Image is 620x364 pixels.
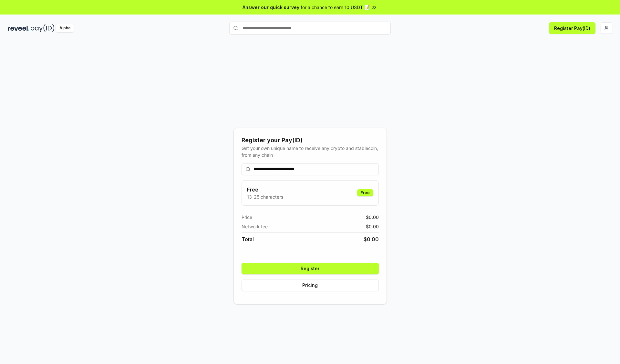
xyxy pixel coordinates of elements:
[366,214,379,221] span: $ 0.00
[242,136,379,145] div: Register your Pay(ID)
[247,186,283,193] h3: Free
[366,223,379,230] span: $ 0.00
[31,24,55,32] img: pay_id
[242,235,254,243] span: Total
[364,235,379,243] span: $ 0.00
[243,4,299,11] span: Answer our quick survey
[56,24,74,32] div: Alpha
[549,22,595,34] button: Register Pay(ID)
[301,4,370,11] span: for a chance to earn 10 USDT 📝
[242,280,379,291] button: Pricing
[8,24,29,32] img: reveel_dark
[242,145,379,158] div: Get your own unique name to receive any crypto and stablecoin, from any chain
[242,223,268,230] span: Network fee
[242,263,379,274] button: Register
[242,214,252,221] span: Price
[357,189,373,196] div: Free
[247,193,283,200] p: 13-25 characters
